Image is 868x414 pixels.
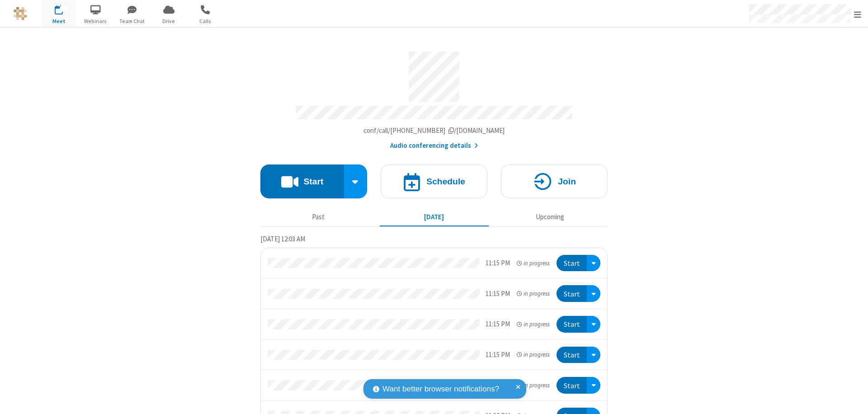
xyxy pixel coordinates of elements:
[60,5,68,12] div: 24
[587,377,600,394] div: Open menu
[426,177,465,186] h4: Schedule
[79,17,113,25] span: Webinars
[390,141,478,151] button: Audio conferencing details
[558,177,576,186] h4: Join
[260,165,344,198] button: Start
[260,235,305,243] span: [DATE] 12:03 AM
[557,377,587,394] button: Start
[517,320,550,329] em: in progress
[382,383,499,395] span: Want better browser notifications?
[264,208,373,226] button: Past
[501,165,608,198] button: Join
[380,208,489,226] button: [DATE]
[486,289,510,299] div: 11:15 PM
[260,45,608,151] section: Account details
[363,126,505,136] button: Copy my meeting room linkCopy my meeting room link
[486,319,510,329] div: 11:15 PM
[495,208,604,226] button: Upcoming
[189,17,222,25] span: Calls
[557,285,587,302] button: Start
[14,7,27,20] img: QA Selenium DO NOT DELETE OR CHANGE
[363,126,505,135] span: Copy my meeting room link
[557,255,587,272] button: Start
[486,258,510,268] div: 11:15 PM
[381,165,487,198] button: Schedule
[587,285,600,302] div: Open menu
[517,259,550,268] em: in progress
[587,316,600,333] div: Open menu
[152,17,186,25] span: Drive
[587,347,600,363] div: Open menu
[115,17,149,25] span: Team Chat
[557,347,587,363] button: Start
[517,350,550,359] em: in progress
[42,17,76,25] span: Meet
[517,289,550,298] em: in progress
[303,177,323,186] h4: Start
[517,381,550,390] em: in progress
[557,316,587,333] button: Start
[344,165,368,198] div: Start conference options
[486,350,510,360] div: 11:15 PM
[587,255,600,272] div: Open menu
